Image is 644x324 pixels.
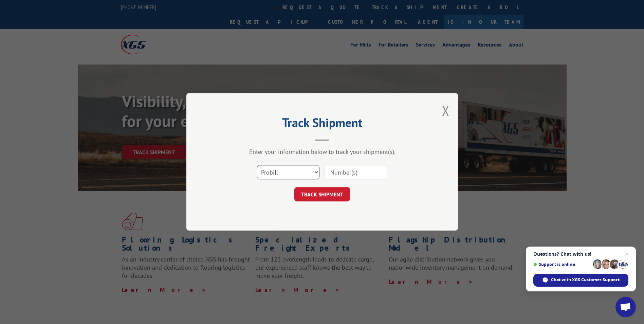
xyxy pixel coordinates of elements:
div: Open chat [615,297,636,317]
span: Questions? Chat with us! [533,251,628,257]
div: Enter your information below to track your shipment(s). [220,148,424,156]
span: Close chat [623,250,631,258]
div: Chat with XGS Customer Support [533,274,628,287]
input: Number(s) [325,165,387,180]
button: TRACK SHIPMENT [294,187,350,202]
button: Close modal [442,102,449,120]
span: Chat with XGS Customer Support [551,277,620,283]
h2: Track Shipment [220,118,424,131]
span: Support is online [533,262,590,267]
